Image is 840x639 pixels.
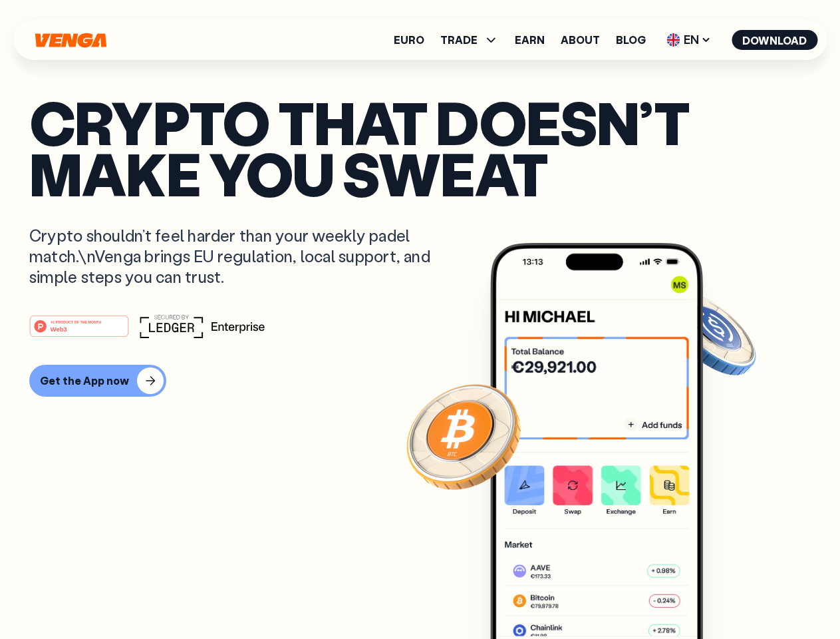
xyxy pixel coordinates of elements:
a: About [561,35,600,45]
div: Get the App now [40,374,129,387]
a: #1 PRODUCT OF THE MONTHWeb3 [29,323,129,340]
p: Crypto shouldn’t feel harder than your weekly padel match.\nVenga brings EU regulation, local sup... [29,225,450,288]
button: Download [732,30,817,50]
svg: Home [33,33,108,48]
span: TRADE [440,32,499,48]
button: Get the App now [29,365,166,397]
p: Crypto that doesn’t make you sweat [29,97,811,198]
span: EN [662,29,716,51]
a: Get the App now [29,365,811,397]
a: Blog [616,35,646,45]
a: Euro [394,35,424,45]
img: USDC coin [663,286,759,382]
img: flag-uk [666,33,680,47]
tspan: #1 PRODUCT OF THE MONTH [51,319,101,323]
tspan: Web3 [51,325,67,332]
img: Bitcoin [404,376,523,496]
span: TRADE [440,35,478,45]
a: Earn [515,35,545,45]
